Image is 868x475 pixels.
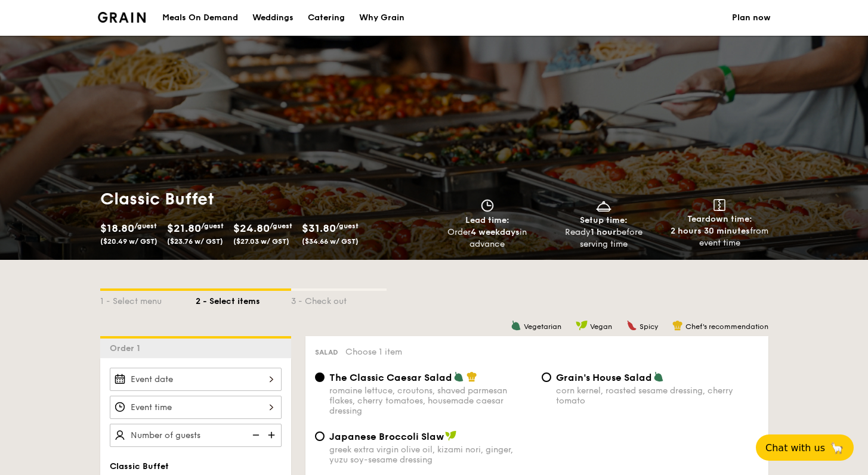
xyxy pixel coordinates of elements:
[467,371,477,382] img: icon-chef-hat.a58ddaea.svg
[110,368,282,391] input: Event date
[471,227,520,237] strong: 4 weekdays
[672,320,683,331] img: icon-chef-hat.a58ddaea.svg
[167,222,201,235] span: $21.80
[713,199,725,211] img: icon-teardown.65201eee.svg
[453,371,464,382] img: icon-vegetarian.fe4039eb.svg
[329,386,532,416] div: romaine lettuce, croutons, shaved parmesan flakes, cherry tomatoes, housemade caesar dressing
[134,222,157,230] span: /guest
[201,222,224,230] span: /guest
[653,371,664,382] img: icon-vegetarian.fe4039eb.svg
[315,348,338,356] span: Salad
[196,291,291,308] div: 2 - Select items
[542,372,551,382] input: Grain's House Saladcorn kernel, roasted sesame dressing, cherry tomato
[511,320,521,331] img: icon-vegetarian.fe4039eb.svg
[98,12,146,23] img: Grain
[590,322,612,331] span: Vegan
[626,320,637,331] img: icon-spicy.37a8142b.svg
[110,461,169,471] span: Classic Buffet
[315,372,325,382] input: The Classic Caesar Saladromaine lettuce, croutons, shaved parmesan flakes, cherry tomatoes, house...
[302,222,336,235] span: $31.80
[550,226,657,250] div: Ready before serving time
[315,431,325,441] input: Japanese Broccoli Slawgreek extra virgin olive oil, kizami nori, ginger, yuzu soy-sesame dressing
[685,322,768,331] span: Chef's recommendation
[329,431,444,442] span: Japanese Broccoli Slaw
[640,322,658,331] span: Spicy
[100,237,157,246] span: ($20.49 w/ GST)
[100,222,134,235] span: $18.80
[291,291,387,308] div: 3 - Check out
[264,424,282,446] img: icon-add.58712e84.svg
[345,347,402,357] span: Choose 1 item
[233,237,289,246] span: ($27.03 w/ GST)
[591,227,616,237] strong: 1 hour
[329,445,532,465] div: greek extra virgin olive oil, kizami nori, ginger, yuzu soy-sesame dressing
[167,237,223,246] span: ($23.76 w/ GST)
[434,226,541,250] div: Order in advance
[110,343,145,353] span: Order 1
[110,424,282,447] input: Number of guests
[524,322,561,331] span: Vegetarian
[110,396,282,419] input: Event time
[556,372,652,383] span: Grain's House Salad
[765,442,825,454] span: Chat with us
[329,372,452,383] span: The Classic Caesar Salad
[246,424,264,446] img: icon-reduce.1d2dbef1.svg
[100,188,430,210] h1: Classic Buffet
[465,215,509,225] span: Lead time:
[98,12,146,23] a: Logotype
[595,199,613,212] img: icon-dish.430c3a2e.svg
[556,386,759,406] div: corn kernel, roasted sesame dressing, cherry tomato
[478,199,496,212] img: icon-clock.2db775ea.svg
[580,215,628,225] span: Setup time:
[687,214,752,224] span: Teardown time:
[666,225,773,249] div: from event time
[445,430,457,441] img: icon-vegan.f8ff3823.svg
[671,226,750,236] strong: 2 hours 30 minutes
[576,320,588,331] img: icon-vegan.f8ff3823.svg
[100,291,196,308] div: 1 - Select menu
[233,222,270,235] span: $24.80
[302,237,359,246] span: ($34.66 w/ GST)
[270,222,292,230] span: /guest
[830,441,844,455] span: 🦙
[336,222,359,230] span: /guest
[756,434,854,461] button: Chat with us🦙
